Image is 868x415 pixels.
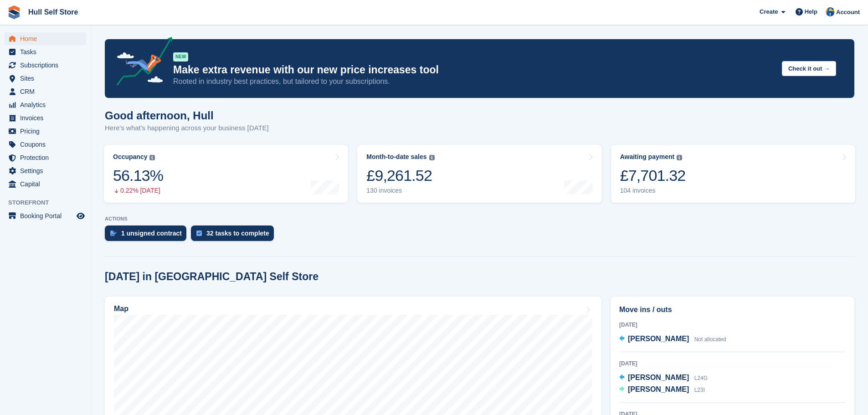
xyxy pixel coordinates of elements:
[20,138,75,151] span: Coupons
[20,178,75,190] span: Capital
[20,210,75,222] span: Booking Portal
[619,359,846,368] div: [DATE]
[20,32,75,45] span: Home
[5,46,86,58] a: menu
[620,166,686,185] div: £7,701.32
[7,5,21,19] img: stora-icon-8386f47178a22dfd0bd8f6a31ec36ba5ce8667c1dd55bd0f319d3a0aa187defe.svg
[75,210,86,221] a: Preview store
[105,123,269,133] p: Here's what's happening across your business [DATE]
[5,72,86,85] a: menu
[20,151,75,164] span: Protection
[782,61,836,76] button: Check it out →
[191,225,278,246] a: 32 tasks to complete
[105,271,318,283] h2: [DATE] in [GEOGRAPHIC_DATA] Self Store
[628,374,689,381] span: [PERSON_NAME]
[429,155,435,160] img: icon-info-grey-7440780725fd019a000dd9b08b2336e03edf1995a4989e88bcd33f0948082b44.svg
[173,52,188,61] div: NEW
[20,46,75,58] span: Tasks
[619,321,846,329] div: [DATE]
[5,125,86,138] a: menu
[5,112,86,124] a: menu
[366,153,426,161] div: Month-to-date sales
[20,98,75,111] span: Analytics
[619,333,726,345] a: [PERSON_NAME] Not allocated
[20,125,75,138] span: Pricing
[805,7,817,16] span: Help
[196,231,202,236] img: task-75834270c22a3079a89374b754ae025e5fb1db73e45f91037f5363f120a921f8.svg
[113,166,163,185] div: 56.13%
[113,153,147,161] div: Occupancy
[173,77,775,87] p: Rooted in industry best practices, but tailored to your subscriptions.
[620,153,675,161] div: Awaiting payment
[628,335,689,343] span: [PERSON_NAME]
[105,225,191,246] a: 1 unsigned contract
[836,8,860,17] span: Account
[8,198,91,207] span: Storefront
[5,164,86,177] a: menu
[5,59,86,72] a: menu
[104,145,348,203] a: Occupancy 56.13% 0.22% [DATE]
[5,32,86,45] a: menu
[105,109,269,122] h1: Good afternoon, Hull
[366,166,434,185] div: £9,261.52
[611,145,855,203] a: Awaiting payment £7,701.32 104 invoices
[5,98,86,111] a: menu
[121,230,182,237] div: 1 unsigned contract
[114,305,128,313] h2: Map
[20,59,75,72] span: Subscriptions
[760,7,778,16] span: Create
[5,178,86,190] a: menu
[20,72,75,85] span: Sites
[366,187,434,195] div: 130 invoices
[694,336,726,343] span: Not allocated
[25,5,82,20] a: Hull Self Store
[620,187,686,195] div: 104 invoices
[20,164,75,177] span: Settings
[113,187,163,195] div: 0.22% [DATE]
[20,112,75,124] span: Invoices
[149,155,155,160] img: icon-info-grey-7440780725fd019a000dd9b08b2336e03edf1995a4989e88bcd33f0948082b44.svg
[628,385,689,393] span: [PERSON_NAME]
[20,85,75,98] span: CRM
[619,304,846,315] h2: Move ins / outs
[105,216,854,222] p: ACTIONS
[5,85,86,98] a: menu
[357,145,601,203] a: Month-to-date sales £9,261.52 130 invoices
[206,230,269,237] div: 32 tasks to complete
[5,151,86,164] a: menu
[5,210,86,222] a: menu
[5,138,86,151] a: menu
[677,155,682,160] img: icon-info-grey-7440780725fd019a000dd9b08b2336e03edf1995a4989e88bcd33f0948082b44.svg
[619,372,708,384] a: [PERSON_NAME] L24G
[173,63,775,77] p: Make extra revenue with our new price increases tool
[109,37,173,89] img: price-adjustments-announcement-icon-8257ccfd72463d97f412b2fc003d46551f7dbcb40ab6d574587a9cd5c0d94...
[694,387,705,393] span: L23I
[110,231,117,236] img: contract_signature_icon-13c848040528278c33f63329250d36e43548de30e8caae1d1a13099fd9432cc5.svg
[619,384,705,396] a: [PERSON_NAME] L23I
[826,7,835,16] img: Hull Self Store
[694,375,708,381] span: L24G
